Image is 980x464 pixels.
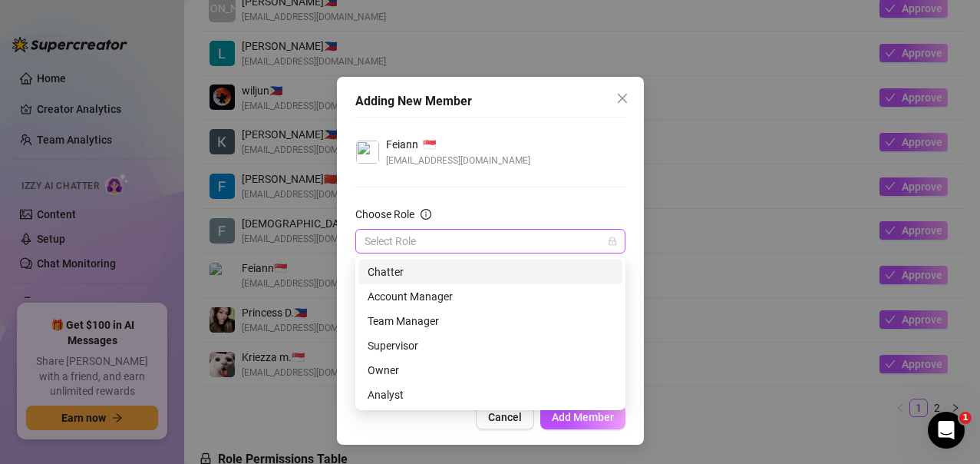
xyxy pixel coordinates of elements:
[608,237,617,246] span: lock
[368,386,613,403] div: Analyst
[368,313,613,330] div: Team Manager
[386,136,530,153] div: 🇸🇬
[386,136,418,153] span: Feiann
[959,412,972,424] span: 1
[476,405,534,429] button: Cancel
[540,405,625,429] button: Add Member
[386,153,530,168] span: [EMAIL_ADDRESS][DOMAIN_NAME]
[421,209,431,220] span: info-circle
[358,383,622,407] div: Analyst
[356,141,379,164] img: profilePics%2FMOLWZQSXvfM60zO7sy7eR3cMqNk1.jpeg
[368,362,613,379] div: Owner
[616,92,629,104] span: close
[355,206,414,223] div: Choose Role
[610,86,635,111] button: Close
[358,309,622,333] div: Team Manager
[358,284,622,309] div: Account Manager
[358,260,622,284] div: Chatter
[358,333,622,358] div: Supervisor
[355,92,625,111] div: Adding New Member
[368,263,613,280] div: Chatter
[928,412,965,449] iframe: Intercom live chat
[368,288,613,305] div: Account Manager
[368,337,613,354] div: Supervisor
[488,411,522,423] span: Cancel
[552,411,614,423] span: Add Member
[358,358,622,383] div: Owner
[610,92,635,104] span: Close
